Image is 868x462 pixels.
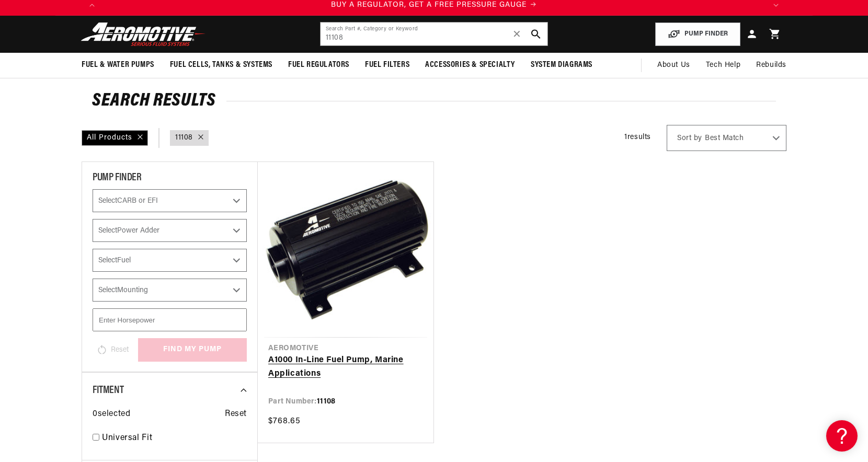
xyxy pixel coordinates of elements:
span: 1 results [624,133,651,141]
span: Tech Help [706,60,740,71]
summary: Fuel Filters [357,53,417,77]
span: Fuel Regulators [288,60,349,71]
span: BUY A REGULATOR, GET A FREE PRESSURE GAUGE [331,1,527,9]
span: Rebuilds [756,60,786,71]
select: Sort by [667,125,786,151]
span: 0 selected [93,408,130,421]
span: PUMP FINDER [93,172,142,183]
div: All Products [82,130,148,146]
span: Fuel Filters [365,60,409,71]
summary: Accessories & Specialty [417,53,523,77]
img: Aeromotive [78,22,209,47]
a: About Us [649,53,698,78]
select: Mounting [93,279,247,302]
span: Accessories & Specialty [425,60,515,71]
a: Universal Fit [102,432,247,445]
a: 11108 [175,132,193,144]
input: Enter Horsepower [93,308,247,331]
span: Fuel & Water Pumps [82,60,154,71]
span: System Diagrams [531,60,592,71]
summary: Fuel Cells, Tanks & Systems [162,53,280,77]
select: Power Adder [93,219,247,242]
select: Fuel [93,249,247,272]
input: Search by Part Number, Category or Keyword [321,22,547,45]
select: CARB or EFI [93,189,247,212]
span: Fuel Cells, Tanks & Systems [170,60,272,71]
summary: System Diagrams [523,53,600,77]
span: About Us [657,61,690,69]
a: A1000 In-Line Fuel Pump, Marine Applications [268,354,423,380]
span: ✕ [512,26,522,42]
span: Fitment [93,385,123,396]
summary: Tech Help [698,53,748,78]
h2: Search Results [92,93,776,110]
summary: Fuel Regulators [280,53,357,77]
span: Reset [225,408,247,421]
summary: Rebuilds [748,53,794,78]
button: search button [524,22,547,45]
button: PUMP FINDER [655,22,740,46]
span: Sort by [677,133,702,144]
summary: Fuel & Water Pumps [74,53,162,77]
